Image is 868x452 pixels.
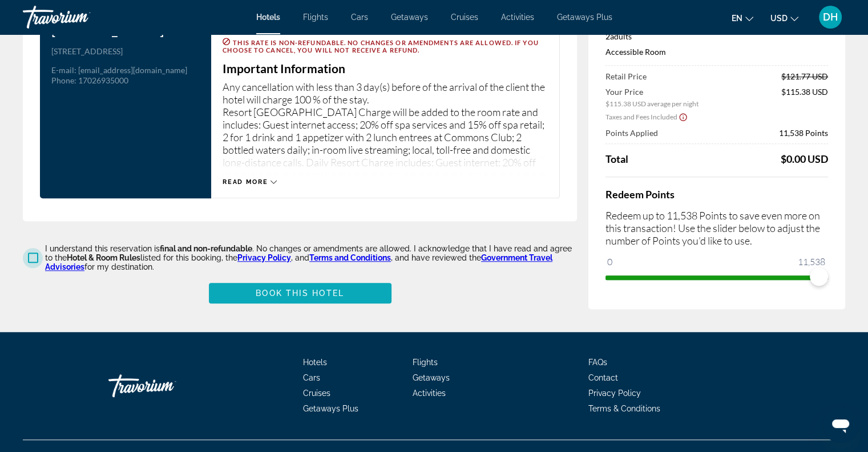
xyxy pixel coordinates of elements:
span: Total [605,153,628,165]
span: $115.38 USD average per night [605,99,699,108]
a: Privacy Policy [237,253,291,262]
a: Terms & Conditions [588,404,660,413]
button: Read more [223,178,277,186]
a: FAQs [588,358,607,367]
a: Terms and Conditions [309,253,391,262]
span: This rate is non-refundable. No changes or amendments are allowed. If you choose to cancel, you w... [223,39,538,54]
span: USD [770,14,788,23]
a: Getaways Plus [557,13,612,22]
a: Flights [303,13,328,22]
span: 11,538 Points [779,128,828,138]
button: User Menu [815,5,845,29]
h4: Redeem Points [605,188,828,201]
a: Travorium [108,369,223,403]
span: Points Applied [605,128,658,138]
button: Show Taxes and Fees breakdown [605,111,688,122]
button: Book this hotel [209,283,391,303]
span: 11,538 [796,255,827,269]
p: Redeem up to 11,538 Points to save even more on this transaction! Use the slider below to adjust ... [605,209,828,247]
a: Getaways [413,373,450,382]
a: Activities [501,13,534,22]
span: en [732,14,742,23]
span: Hotel & Room Rules [67,253,140,262]
a: Contact [588,373,618,382]
span: Taxes and Fees Included [605,113,677,121]
span: 0 [605,255,614,269]
span: : 17026935000 [74,75,128,85]
a: Hotels [256,13,280,22]
p: [STREET_ADDRESS] [51,46,200,57]
span: $121.77 USD [781,71,828,81]
span: 2 [605,31,632,41]
a: Cruises [303,389,330,398]
span: E-mail [51,65,74,75]
a: Getaways [391,13,428,22]
a: Hotels [303,358,327,367]
span: Read more [223,178,268,186]
span: Book this hotel [256,289,344,298]
p: Accessible Room [605,47,828,57]
a: Privacy Policy [588,389,641,398]
a: Travorium [23,2,137,32]
a: Flights [413,358,438,367]
span: Retail Price [605,71,647,81]
a: Cars [303,373,320,382]
span: ngx-slider [810,267,828,286]
button: Show Taxes and Fees disclaimer [679,111,688,122]
iframe: Button to launch messaging window [822,406,859,443]
button: Change language [732,10,753,26]
h3: Important Information [223,62,548,75]
span: Phone [51,75,74,85]
span: Adults [610,31,632,41]
span: final and non-refundable [160,244,252,253]
span: DH [823,11,838,23]
span: $115.38 USD [781,87,828,108]
span: $0.00 USD [781,153,828,165]
button: Change currency [770,10,798,26]
a: Government Travel Advisories [45,253,552,271]
p: I understand this reservation is . No changes or amendments are allowed. I acknowledge that I hav... [45,244,577,271]
a: Cruises [451,13,478,22]
a: Activities [413,389,446,398]
p: Any cancellation with less than 3 day(s) before of the arrival of the client the hotel will charg... [223,81,548,166]
span: Your Price [605,87,699,97]
a: Cars [351,13,368,22]
a: Getaways Plus [303,404,358,413]
span: : [EMAIL_ADDRESS][DOMAIN_NAME] [74,65,187,75]
ngx-slider: ngx-slider [605,275,828,278]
